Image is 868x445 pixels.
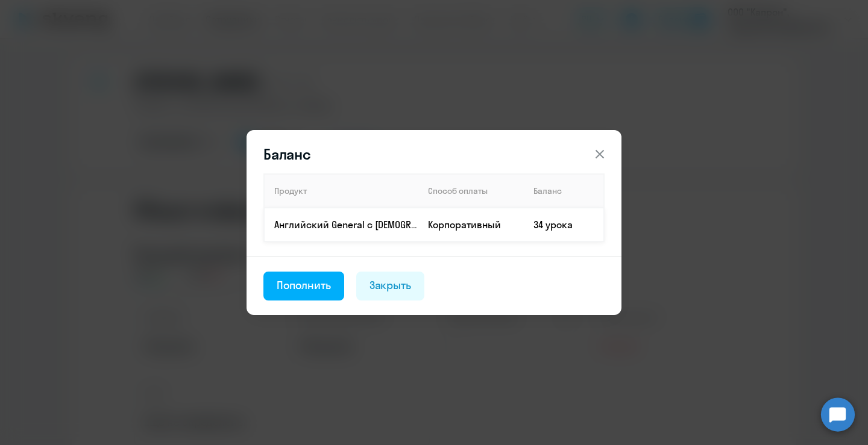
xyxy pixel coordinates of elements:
[264,174,418,208] th: Продукт
[524,208,604,241] td: 34 урока
[418,174,524,208] th: Способ оплаты
[356,272,425,300] button: Закрыть
[524,174,604,208] th: Баланс
[418,208,524,241] td: Корпоративный
[247,145,621,164] header: Баланс
[370,278,412,293] div: Закрыть
[263,272,344,300] button: Пополнить
[274,218,418,231] p: Английский General с [DEMOGRAPHIC_DATA] преподавателем
[277,278,331,293] div: Пополнить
